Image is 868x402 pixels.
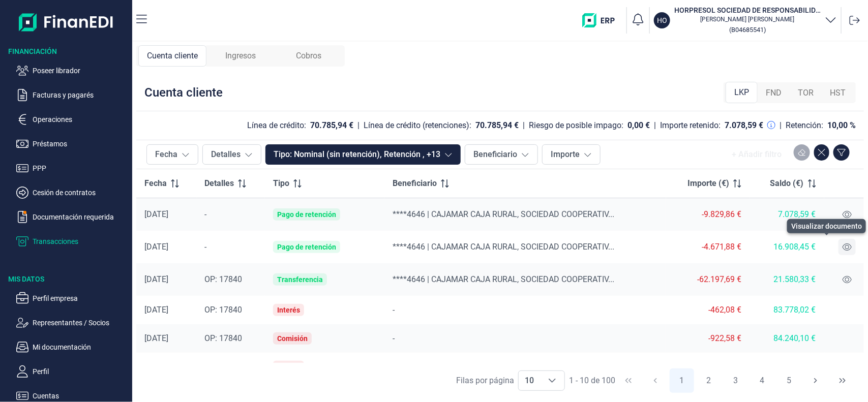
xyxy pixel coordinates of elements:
[654,5,837,36] button: HOHORPRESOL SOCIEDAD DE RESPONSABILIDAD LIMITADA[PERSON_NAME] [PERSON_NAME](B04685541)
[770,177,804,190] span: Saldo (€)
[275,45,343,67] div: Cobros
[33,341,128,353] p: Mi documentación
[277,275,323,284] div: Transferencia
[16,113,128,126] button: Operaciones
[138,45,206,67] div: Cuenta cliente
[758,274,816,285] div: 21.580,33 €
[660,120,721,131] div: Importe retenido:
[519,371,540,390] span: 10
[33,162,128,174] p: PPP
[393,333,395,343] span: -
[16,341,128,353] button: Mi documentación
[654,119,656,132] div: |
[643,368,668,393] button: Previous Page
[569,377,615,385] span: 1 - 10 de 100
[540,371,564,390] div: Choose
[33,365,128,378] p: Perfil
[147,50,198,62] span: Cuenta cliente
[296,50,321,62] span: Cobros
[33,292,128,304] p: Perfil empresa
[393,209,614,219] span: ****4646 | CAJAMAR CAJA RURAL, SOCIEDAD COOPERATIV...
[277,210,336,219] div: Pago de retención
[723,368,747,393] button: Page 3
[803,368,828,393] button: Next Page
[204,242,206,252] span: -
[729,26,766,34] small: Copiar cif
[33,89,128,101] p: Facturas y pagarés
[542,144,601,165] button: Importe
[697,368,721,393] button: Page 2
[674,5,821,15] h3: HORPRESOL SOCIEDAD DE RESPONSABILIDAD LIMITADA
[393,362,395,372] span: -
[393,274,614,284] span: ****4646 | CAJAMAR CAJA RURAL, SOCIEDAD COOPERATIV...
[204,274,242,284] span: OP: 17840
[830,368,855,393] button: Last Page
[674,274,741,285] div: -62.197,69 €
[758,333,816,344] div: 84.240,10 €
[475,120,519,131] div: 70.785,94 €
[33,390,128,402] p: Cuentas
[674,15,821,23] p: [PERSON_NAME] [PERSON_NAME]
[16,365,128,378] button: Perfil
[16,187,128,199] button: Cesión de contratos
[758,242,816,252] div: 16.908,45 €
[766,87,782,99] span: FND
[777,368,801,393] button: Page 5
[33,113,128,126] p: Operaciones
[758,362,816,372] div: 85.162,68 €
[830,87,846,99] span: HST
[16,390,128,402] button: Cuentas
[247,120,306,131] div: Línea de crédito:
[16,138,128,150] button: Préstamos
[750,368,774,393] button: Page 4
[674,242,741,252] div: -4.671,88 €
[393,242,614,252] span: ****4646 | CAJAMAR CAJA RURAL, SOCIEDAD COOPERATIV...
[393,177,437,190] span: Beneficiario
[204,177,234,190] span: Detalles
[33,65,128,77] p: Poseer librador
[616,368,641,393] button: First Page
[33,211,128,223] p: Documentación requerida
[674,209,741,220] div: -9.829,86 €
[16,162,128,174] button: PPP
[16,235,128,248] button: Transacciones
[277,306,300,314] div: Interés
[780,119,782,132] div: |
[674,305,741,315] div: -462,08 €
[277,334,308,343] div: Comisión
[277,243,336,251] div: Pago de retención
[758,305,816,315] div: 83.778,02 €
[786,120,823,131] div: Retención:
[204,333,242,343] span: OP: 17840
[144,362,188,372] div: [DATE]
[582,13,622,27] img: erp
[725,120,763,131] div: 7.078,59 €
[225,50,256,62] span: Ingresos
[144,305,188,315] div: [DATE]
[364,120,471,131] div: Línea de crédito (retenciones):
[16,317,128,329] button: Representantes / Socios
[144,333,188,344] div: [DATE]
[265,144,461,165] button: Tipo: Nominal (sin retención), Retención , +13
[758,83,790,103] div: FND
[206,45,275,67] div: Ingresos
[144,209,188,220] div: [DATE]
[144,177,167,190] span: Fecha
[456,375,514,387] div: Filas por página
[144,84,223,101] div: Cuenta cliente
[674,362,741,372] div: -125,00 €
[16,292,128,304] button: Perfil empresa
[687,177,729,190] span: Importe (€)
[529,120,623,131] div: Riesgo de posible impago:
[202,144,261,165] button: Detalles
[19,8,114,36] img: Logo de aplicación
[16,89,128,101] button: Facturas y pagarés
[16,211,128,223] button: Documentación requerida
[204,305,242,315] span: OP: 17840
[523,119,525,132] div: |
[822,83,854,103] div: HST
[790,83,822,103] div: TOR
[827,120,856,131] div: 10,00 %
[144,242,188,252] div: [DATE]
[273,177,289,190] span: Tipo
